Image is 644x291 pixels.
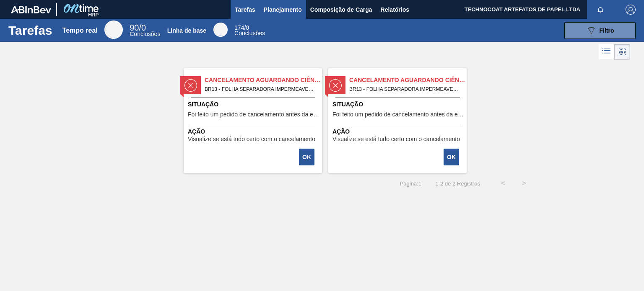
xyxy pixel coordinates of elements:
[205,85,315,94] span: BR13 - FOLHA SEPARADORA IMPERMEAVEL Pedido - 2006441
[587,4,614,15] button: Notificações
[205,77,325,83] font: Cancelamento aguardando ciência
[188,111,399,118] font: Foi feito um pedido de cancelamento antes da etapa de aguardando faturamento
[130,23,139,32] span: 90
[445,180,451,187] font: de
[564,22,636,39] button: Filtro
[300,148,315,166] div: Completar tarefa: 30234869
[188,111,320,118] span: Foi feito um pedido de cancelamento antes da etapa de aguardando faturamento
[8,23,52,37] font: Tarefas
[349,85,460,94] span: BR13 - FOLHA SEPARADORA IMPERMEAVEL Pedido - 2006440
[130,31,160,37] font: Conclusões
[188,128,205,135] font: Ação
[188,136,315,142] font: Visualize se está tudo certo com o cancelamento
[465,6,580,13] font: TECHNOCOAT ARTEFATOS DE PAPEL LTDA
[418,180,421,187] font: 1
[501,180,505,187] font: <
[188,101,218,108] font: Situação
[332,101,363,108] font: Situação
[614,44,630,60] div: Visão em Cartões
[104,21,123,39] div: Tempo real
[11,6,51,13] img: TNhmsLtSVTkK8tSr43FrP2fwEKptu5GPRR3wAAAABJRU5ErkJggg==
[444,149,459,165] button: OK
[444,148,460,166] div: Completar tarefa: 30234870
[600,27,614,34] font: Filtro
[514,173,535,194] button: >
[141,23,146,32] font: 0
[234,25,265,36] div: Linha de base
[188,100,320,109] span: Situação
[332,128,350,135] font: Ação
[244,24,246,31] font: /
[452,180,455,187] font: 2
[205,86,352,92] font: BR13 - FOLHA SEPARADORA IMPERMEAVEL Pedido - 2006441
[349,77,469,83] font: Cancelamento aguardando ciência
[349,76,467,85] span: Cancelamento aguardando ciência
[332,111,543,118] font: Foi feito um pedido de cancelamento antes da etapa de aguardando faturamento
[626,5,636,15] img: Sair
[310,6,372,13] font: Composição de Carga
[264,6,302,13] font: Planejamento
[329,79,342,92] img: status
[447,154,456,160] font: OK
[167,27,206,34] font: Linha de base
[457,180,480,187] font: Registros
[302,154,311,160] font: OK
[381,6,409,13] font: Relatórios
[332,136,460,142] font: Visualize se está tudo certo com o cancelamento
[234,30,265,36] font: Conclusões
[400,180,417,187] font: Página
[349,86,497,92] font: BR13 - FOLHA SEPARADORA IMPERMEAVEL Pedido - 2006440
[234,24,244,31] span: 174
[235,6,255,13] font: Tarefas
[440,180,443,187] font: 2
[332,100,465,109] span: Situação
[436,180,439,187] font: 1
[522,180,526,187] font: >
[417,180,418,187] font: :
[184,79,197,92] img: status
[299,149,314,165] button: OK
[205,76,322,85] span: Cancelamento aguardando ciência
[246,24,249,31] font: 0
[139,23,141,32] font: /
[62,27,98,34] font: Tempo real
[599,44,614,60] div: Visão em Lista
[439,180,440,187] font: -
[213,23,228,37] div: Linha de base
[332,111,465,118] span: Foi feito um pedido de cancelamento antes da etapa de aguardando faturamento
[130,24,160,37] div: Tempo real
[493,173,514,194] button: <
